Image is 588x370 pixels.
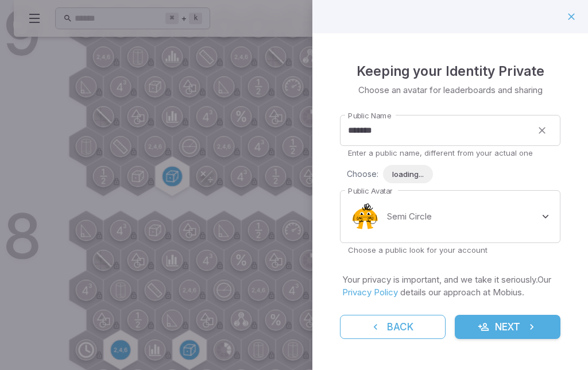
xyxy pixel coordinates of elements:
[340,315,446,339] button: Back
[532,120,552,141] button: clear
[348,148,552,158] p: Enter a public name, different from your actual one
[387,210,432,223] p: Semi Circle
[342,287,398,298] a: Privacy Policy
[455,315,560,339] button: Next
[348,186,392,196] label: Public Avatar
[357,61,544,82] h4: Keeping your Identity Private
[383,168,433,180] span: loading...
[348,245,552,255] p: Choose a public look for your account
[347,165,560,183] div: Choose:
[358,84,543,97] p: Choose an avatar for leaderboards and sharing
[348,199,382,234] img: semi-circle.svg
[342,273,558,299] p: Your privacy is important, and we take it seriously. Our details our approach at Mobius.
[348,110,391,121] label: Public Name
